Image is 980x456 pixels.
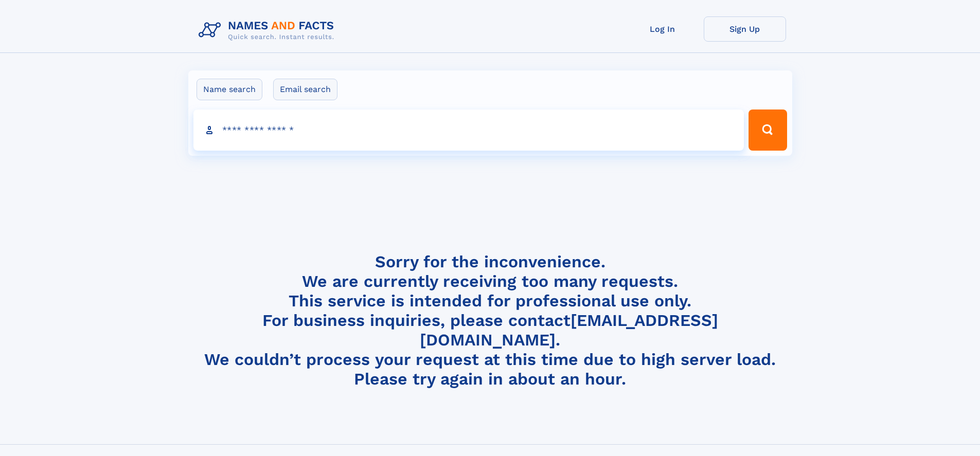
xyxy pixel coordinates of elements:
[194,252,786,389] h4: Sorry for the inconvenience. We are currently receiving too many requests. This service is intend...
[420,311,718,350] a: [EMAIL_ADDRESS][DOMAIN_NAME]
[621,16,704,42] a: Log In
[197,79,262,100] label: Name search
[749,110,787,151] button: Search Button
[193,110,744,151] input: search input
[704,16,786,42] a: Sign Up
[273,79,337,100] label: Email search
[194,16,343,44] img: Logo Names and Facts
